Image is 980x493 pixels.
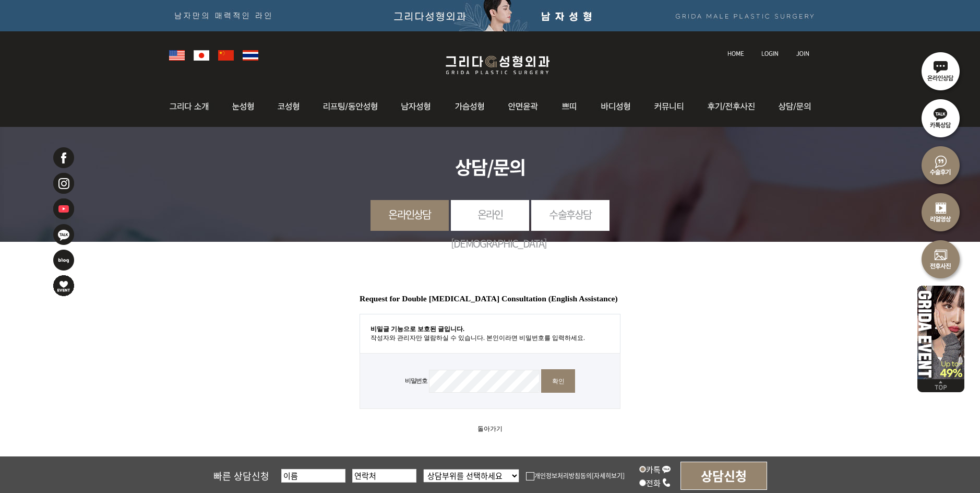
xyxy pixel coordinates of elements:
[390,86,444,127] img: 남자성형
[697,86,769,127] img: 후기/전후사진
[551,86,589,127] img: 쁘띠
[405,377,427,384] label: 비밀번호
[164,86,220,127] img: 그리다소개
[662,464,671,474] img: kakao_icon.png
[371,325,609,334] strong: 비밀글 기능으로 보호된 글입니다.
[680,462,767,490] input: 상담신청
[796,51,809,56] img: join_text.jpg
[917,141,964,188] img: 수술후기
[213,469,269,483] span: 빠른 상담신청
[360,314,620,353] p: 작성자와 관리자만 열람하실 수 있습니다. 본인이라면 비밀번호를 입력하세요.
[360,294,620,303] h1: Request for Double [MEDICAL_DATA] Consultation (English Assistance)
[194,50,209,61] img: global_japan.png
[52,249,75,272] img: 네이버블로그
[352,469,416,483] input: 연락처
[761,51,779,56] img: login_text.jpg
[526,472,534,480] img: checkbox.png
[52,197,75,220] img: 유투브
[643,86,697,127] img: 커뮤니티
[639,477,671,488] label: 전화
[444,86,497,127] img: 가슴성형
[52,172,75,195] img: 인스타그램
[589,86,643,127] img: 바디성형
[592,471,625,480] a: [자세히보기]
[52,274,75,297] img: 이벤트
[727,51,744,56] img: home_text.jpg
[169,50,185,61] img: global_usa.png
[281,469,345,483] input: 이름
[917,47,964,94] img: 온라인상담
[917,379,964,392] img: 위로가기
[639,464,671,475] label: 카톡
[639,479,646,486] input: 전화
[917,282,964,379] img: 이벤트
[267,86,311,127] img: 코성형
[541,369,575,393] input: 확인
[52,146,75,169] img: 페이스북
[639,466,646,473] input: 카톡
[917,94,964,141] img: 카톡상담
[371,200,449,229] a: 온라인상담
[218,50,234,61] img: global_china.png
[435,53,560,77] img: 그리다성형외과
[526,471,592,480] label: 개인정보처리방침동의
[497,86,551,127] img: 안면윤곽
[917,188,964,235] img: 리얼영상
[220,86,267,127] img: 눈성형
[477,425,503,432] a: 돌아가기
[769,86,816,127] img: 상담/문의
[311,86,390,127] img: 동안성형
[917,235,964,282] img: 수술전후사진
[451,200,529,257] a: 온라인[DEMOGRAPHIC_DATA]
[531,200,609,229] a: 수술후상담
[52,223,75,246] img: 카카오톡
[243,50,258,61] img: global_thailand.png
[662,478,671,487] img: call_icon.png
